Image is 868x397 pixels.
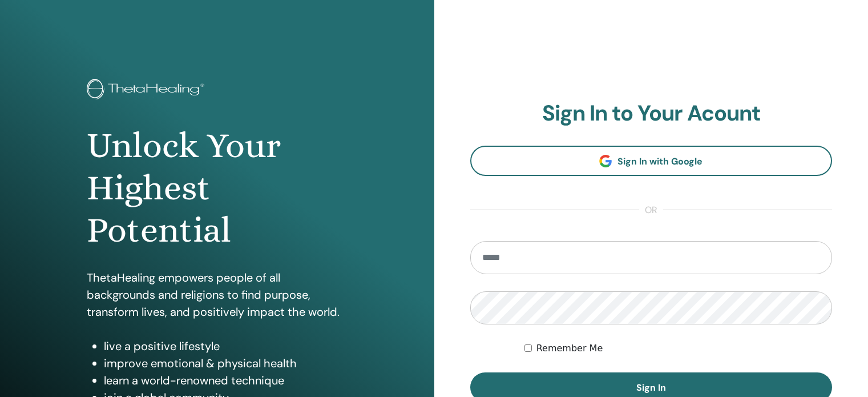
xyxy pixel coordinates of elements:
[524,342,832,355] div: Keep me authenticated indefinitely or until I manually logout
[104,372,348,389] li: learn a world-renowned technique
[470,101,833,127] h2: Sign In to Your Acount
[617,155,703,167] span: Sign In with Google
[470,146,833,176] a: Sign In with Google
[536,342,603,355] label: Remember Me
[104,338,348,355] li: live a positive lifestyle
[636,382,666,394] span: Sign In
[87,125,348,252] h1: Unlock Your Highest Potential
[104,355,348,372] li: improve emotional & physical health
[87,269,348,320] p: ThetaHealing empowers people of all backgrounds and religions to find purpose, transform lives, a...
[639,203,663,217] span: or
